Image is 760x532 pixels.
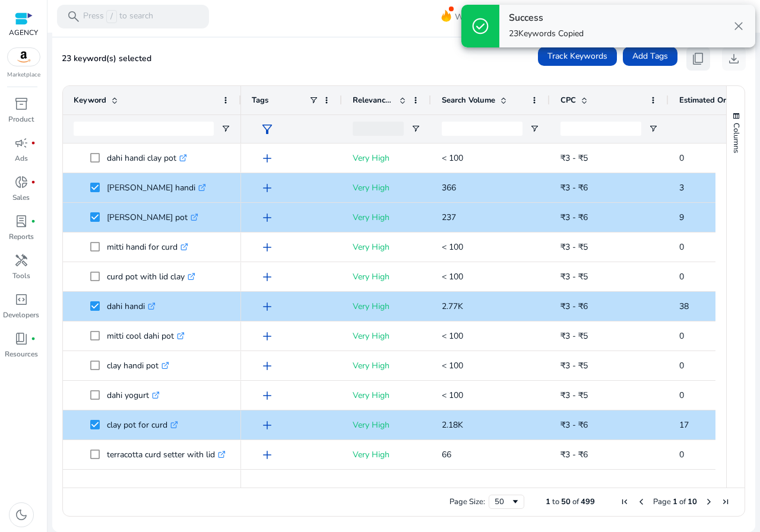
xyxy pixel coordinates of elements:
[620,497,629,506] div: First Page
[74,95,106,106] span: Keyword
[353,442,420,467] p: Very High
[353,235,420,259] p: Very High
[442,301,463,312] span: 2.77K
[260,300,274,314] span: add
[455,7,501,27] span: What's New
[14,332,28,346] span: book_4
[107,235,188,259] p: mitti handi for curd
[560,419,588,431] span: ₹3 - ₹6
[9,27,38,38] p: AGENCY
[509,28,518,39] span: 23
[704,497,714,506] div: Next Page
[7,71,40,79] p: Marketplace
[12,192,30,203] p: Sales
[546,496,550,507] span: 1
[560,449,588,460] span: ₹3 - ₹6
[31,336,36,341] span: fiber_manual_record
[260,359,274,373] span: add
[14,214,28,228] span: lab_profile
[679,449,684,460] span: 0
[252,95,268,106] span: Tags
[530,124,539,133] button: Open Filter Menu
[691,52,705,66] span: content_copy
[653,496,671,507] span: Page
[471,17,490,36] span: check_circle
[260,329,274,343] span: add
[83,10,153,23] p: Press to search
[509,12,584,24] h4: Success
[260,181,274,195] span: add
[353,265,420,289] p: Very High
[442,95,495,106] span: Search Volume
[679,301,689,312] span: 38
[727,52,741,66] span: download
[560,152,588,164] span: ₹3 - ₹5
[679,390,684,401] span: 0
[538,47,617,66] button: Track Keywords
[679,212,684,223] span: 9
[560,271,588,282] span: ₹3 - ₹5
[721,497,730,506] div: Last Page
[623,47,677,66] button: Add Tags
[31,180,36,184] span: fiber_manual_record
[560,360,588,371] span: ₹3 - ₹5
[353,176,420,200] p: Very High
[673,496,677,507] span: 1
[260,388,274,403] span: add
[442,152,463,164] span: < 100
[353,146,420,170] p: Very High
[353,413,420,437] p: Very High
[353,353,420,378] p: Very High
[495,496,511,507] div: 50
[560,212,588,223] span: ₹3 - ₹6
[107,205,198,230] p: [PERSON_NAME] pot
[74,122,214,136] input: Keyword Filter Input
[679,241,684,253] span: 0
[679,152,684,164] span: 0
[9,231,34,242] p: Reports
[442,271,463,282] span: < 100
[106,10,117,23] span: /
[731,123,742,153] span: Columns
[107,294,156,318] p: dahi handi
[636,497,646,506] div: Previous Page
[107,383,160,407] p: dahi yogurt
[560,390,588,401] span: ₹3 - ₹5
[221,124,230,133] button: Open Filter Menu
[107,472,160,496] p: yogurt curd
[552,496,559,507] span: to
[632,50,668,62] span: Add Tags
[509,28,584,40] p: Keywords Copied
[572,496,579,507] span: of
[560,95,576,106] span: CPC
[260,211,274,225] span: add
[442,419,463,431] span: 2.18K
[62,53,151,64] span: 23 keyword(s) selected
[107,353,169,378] p: clay handi pot
[14,292,28,307] span: code_blocks
[679,95,750,106] span: Estimated Orders/Month
[449,496,485,507] div: Page Size:
[648,124,658,133] button: Open Filter Menu
[547,50,607,62] span: Track Keywords
[31,141,36,145] span: fiber_manual_record
[353,294,420,318] p: Very High
[260,122,274,136] span: filter_alt
[679,271,684,282] span: 0
[442,212,456,223] span: 237
[107,176,206,200] p: [PERSON_NAME] handi
[560,122,641,136] input: CPC Filter Input
[14,136,28,150] span: campaign
[14,97,28,111] span: inventory_2
[260,448,274,462] span: add
[442,241,463,253] span: < 100
[722,47,746,71] button: download
[686,47,710,71] button: content_copy
[560,301,588,312] span: ₹3 - ₹6
[353,324,420,348] p: Very High
[12,270,30,281] p: Tools
[260,270,274,284] span: add
[679,496,686,507] span: of
[353,472,420,496] p: Very High
[561,496,571,507] span: 50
